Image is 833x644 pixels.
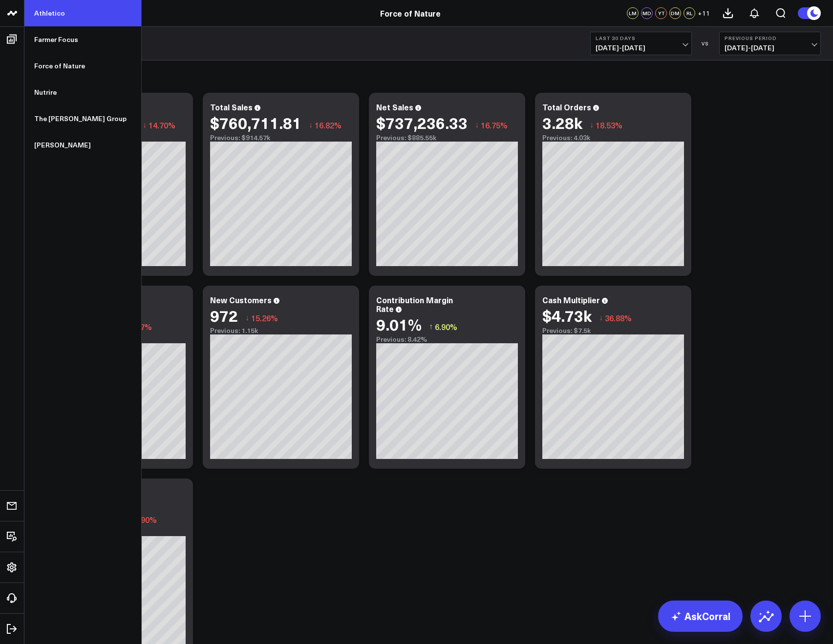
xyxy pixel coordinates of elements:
a: Farmer Focus [24,26,141,53]
div: RL [683,7,695,19]
span: 14.70% [149,120,175,130]
span: ↓ [143,119,147,131]
div: $4.73k [542,307,592,324]
span: 6.90% [435,321,457,332]
div: 972 [210,307,238,324]
div: Contribution Margin Rate [376,294,453,314]
span: 15.26% [251,312,278,323]
a: [PERSON_NAME] [24,132,141,158]
a: Force of Nature [24,53,141,79]
a: The [PERSON_NAME] Group [24,105,141,132]
span: 16.82% [315,120,342,130]
div: Cash Multiplier [542,294,600,305]
div: Previous: $7.5k [542,327,684,334]
span: 36.88% [605,312,632,323]
div: Previous: 1.15k [210,327,352,334]
b: Previous Period [725,35,815,41]
button: +11 [698,7,710,19]
button: Previous Period[DATE]-[DATE] [719,32,821,55]
span: ↓ [475,119,479,131]
span: [DATE] - [DATE] [725,44,815,52]
span: + 11 [698,10,710,17]
div: Total Orders [542,102,591,112]
div: LM [627,7,639,19]
div: Net Sales [376,102,413,112]
a: Force of Nature [380,8,441,19]
div: Previous: 8.42% [376,335,518,343]
b: Last 30 Days [596,35,686,41]
span: ↓ [599,312,603,324]
span: ↓ [245,312,249,324]
div: DM [669,7,681,19]
div: YT [655,7,667,19]
div: VS [697,41,714,46]
div: New Customers [210,294,272,305]
span: 16.75% [481,120,508,130]
a: AskCorral [658,601,743,632]
a: Nutrire [24,79,141,105]
button: Last 30 Days[DATE]-[DATE] [590,32,692,55]
span: ↓ [309,119,313,131]
div: MD [641,7,653,19]
span: 39.90% [130,514,157,525]
div: 9.01% [376,315,422,333]
div: Previous: $885.55k [376,134,518,142]
span: ↓ [590,119,594,131]
span: 18.53% [596,120,622,130]
span: ↑ [429,320,433,333]
span: [DATE] - [DATE] [596,44,686,52]
div: 3.28k [542,114,582,131]
div: $737,236.33 [376,114,468,131]
div: Total Sales [210,102,253,112]
div: $760,711.81 [210,114,301,131]
div: Previous: $914.57k [210,134,352,142]
div: Previous: 4.03k [542,134,684,142]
